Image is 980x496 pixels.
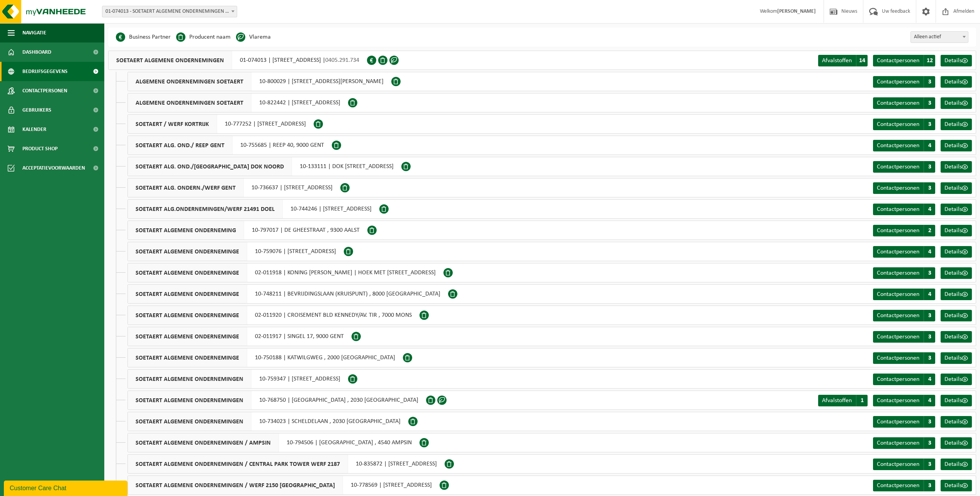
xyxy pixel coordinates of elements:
span: Contactpersonen [877,313,919,319]
span: SOETAERT ALG. ONDERN./WERF GENT [128,178,244,197]
span: 4 [924,204,935,215]
span: 3 [924,161,935,173]
div: 10-133111 | DOK [STREET_ADDRESS] [127,157,401,176]
span: SOETAERT ALG. OND./ REEP GENT [128,136,233,155]
div: 10-750188 | KATWILGWEG , 2000 [GEOGRAPHIC_DATA] [127,348,403,367]
span: 3 [924,331,935,343]
a: Details [941,352,972,364]
span: Contactpersonen [877,185,919,191]
span: ALGEMENE ONDERNEMINGEN SOETAERT [128,72,251,91]
span: 3 [924,459,935,470]
strong: [PERSON_NAME] [777,8,816,14]
span: Acceptatievoorwaarden [22,158,85,178]
span: SOETAERT ALGEMENE ONDERNEMINGEN / AMPSIN [128,433,279,452]
span: 1 [856,395,868,406]
span: 3 [924,267,935,279]
a: Contactpersonen 4 [873,374,935,385]
span: Details [944,376,962,382]
div: 10-800029 | [STREET_ADDRESS][PERSON_NAME] [127,72,391,91]
span: SOETAERT ALGEMENE ONDERNEMINGE [128,242,247,261]
a: Contactpersonen 3 [873,331,935,343]
a: Details [941,97,972,109]
div: 02-011920 | CROISEMENT BLD KENNEDY/AV. TIR , 7000 MONS [127,306,420,325]
div: 01-074013 | [STREET_ADDRESS] | [108,51,367,70]
span: Details [944,185,962,191]
span: 3 [924,97,935,109]
a: Contactpersonen 3 [873,352,935,364]
a: Details [941,161,972,173]
span: Contactpersonen [877,100,919,106]
span: Contactpersonen [877,291,919,297]
span: SOETAERT ALGEMENE ONDERNEMINGE [128,306,247,324]
a: Details [941,416,972,428]
a: Contactpersonen 3 [873,459,935,470]
div: 10-748211 | BEVRIJDINGSLAAN (KRUISPUNT) , 8000 [GEOGRAPHIC_DATA] [127,284,448,304]
span: Contactpersonen [877,143,919,149]
span: 4 [924,395,935,406]
a: Contactpersonen 3 [873,267,935,279]
div: 10-759347 | [STREET_ADDRESS] [127,369,348,389]
span: 3 [924,310,935,321]
span: 01-074013 - SOETAERT ALGEMENE ONDERNEMINGEN - OOSTENDE [102,6,237,17]
a: Contactpersonen 4 [873,246,935,258]
a: Contactpersonen 3 [873,416,935,428]
a: Details [941,480,972,491]
a: Details [941,55,972,66]
span: SOETAERT ALGEMENE ONDERNEMINGEN [128,391,251,409]
div: 10-759076 | [STREET_ADDRESS] [127,242,344,261]
span: 14 [856,55,868,66]
span: 3 [924,437,935,449]
a: Details [941,204,972,215]
a: Details [941,289,972,300]
span: 3 [924,182,935,194]
a: Contactpersonen 3 [873,119,935,130]
span: SOETAERT ALG.ONDERNEMINGEN/WERF 21491 DOEL [128,200,283,218]
a: Contactpersonen 4 [873,140,935,151]
span: Details [944,461,962,467]
span: SOETAERT ALGEMENE ONDERNEMINGEN [128,370,251,388]
a: Details [941,76,972,88]
div: 10-734023 | SCHELDELAAN , 2030 [GEOGRAPHIC_DATA] [127,412,408,431]
span: Contactpersonen [877,58,919,64]
span: Details [944,58,962,64]
span: Contactpersonen [877,121,919,127]
span: Contactpersonen [877,249,919,255]
span: Contactpersonen [877,355,919,361]
a: Contactpersonen 3 [873,437,935,449]
li: Business Partner [116,31,171,43]
span: ALGEMENE ONDERNEMINGEN SOETAERT [128,93,251,112]
span: Details [944,164,962,170]
li: Vlarema [236,31,271,43]
span: SOETAERT ALGEMENE ONDERNEMINGEN / CENTRAL PARK TOWER WERF 2187 [128,455,348,473]
a: Afvalstoffen 1 [818,395,868,406]
span: Kalender [22,120,46,139]
span: 2 [924,225,935,236]
span: 4 [924,140,935,151]
a: Details [941,310,972,321]
span: SOETAERT ALGEMENE ONDERNEMINGEN [109,51,232,70]
a: Contactpersonen 12 [873,55,935,66]
span: Details [944,228,962,234]
span: 4 [924,246,935,258]
a: Details [941,437,972,449]
div: 10-736637 | [STREET_ADDRESS] [127,178,340,197]
span: Afvalstoffen [822,58,852,64]
span: 3 [924,352,935,364]
span: Contactpersonen [877,482,919,489]
span: 3 [924,416,935,428]
span: 4 [924,289,935,300]
span: 3 [924,480,935,491]
span: Contactpersonen [877,461,919,467]
span: Contactpersonen [877,79,919,85]
a: Details [941,374,972,385]
div: 02-011918 | KONING [PERSON_NAME] | HOEK MET [STREET_ADDRESS] [127,263,443,282]
a: Afvalstoffen 14 [818,55,868,66]
span: Details [944,100,962,106]
span: Contactpersonen [877,228,919,234]
a: Contactpersonen 4 [873,289,935,300]
a: Contactpersonen 3 [873,182,935,194]
div: 10-797017 | DE GHEESTRAAT , 9300 AALST [127,221,367,240]
a: Contactpersonen 4 [873,395,935,406]
span: Alleen actief [910,31,968,43]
